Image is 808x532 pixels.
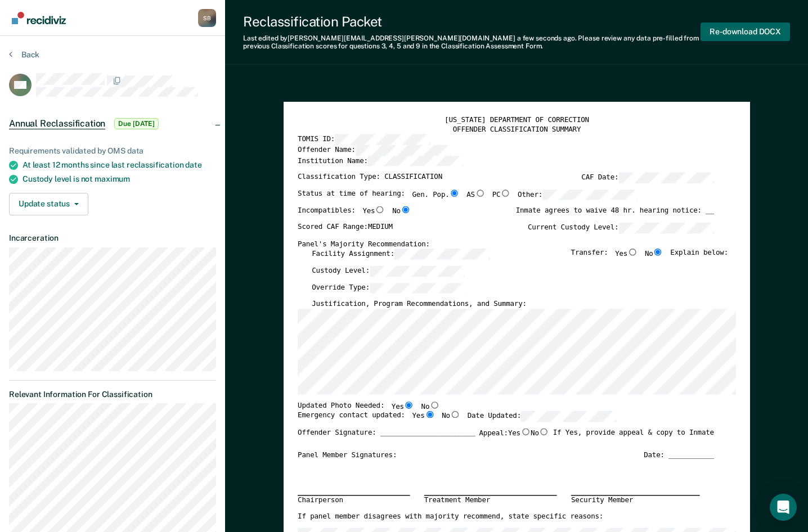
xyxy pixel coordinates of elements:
div: Open Intercom Messenger [770,494,797,521]
div: Transfer: Explain below: [571,249,728,265]
input: Custody Level: [370,265,465,276]
span: a few seconds ago [517,34,575,42]
input: Yes [627,249,638,256]
input: Yes [375,206,385,214]
div: Updated Photo Needed: [298,401,439,411]
label: Appeal: [479,428,549,444]
label: Classification Type: CLASSIFICATION [298,172,442,183]
label: Yes [391,401,414,411]
input: Date Updated: [521,411,617,422]
input: Yes [520,428,531,435]
dt: Incarceration [9,233,216,243]
button: Profile dropdown button [198,9,216,27]
input: AS [475,190,485,197]
label: Gen. Pop. [412,190,459,200]
input: No [653,249,663,256]
div: Last edited by [PERSON_NAME][EMAIL_ADDRESS][PERSON_NAME][DOMAIN_NAME] . Please review any data pr... [243,34,701,51]
input: Gen. Pop. [449,190,459,197]
input: Yes [424,411,434,418]
label: Yes [508,428,530,438]
span: Due [DATE] [114,118,159,129]
input: TOMIS ID: [335,134,430,145]
div: Chairperson [298,495,410,505]
label: Yes [362,206,385,217]
button: Back [9,49,39,60]
div: OFFENDER CLASSIFICATION SUMMARY [298,125,736,134]
input: Offender Name: [355,145,451,155]
div: Requirements validated by OMS data [9,146,216,156]
div: Offender Signature: _______________________ If Yes, provide appeal & copy to Inmate [298,428,714,450]
div: Status at time of hearing: [298,190,638,206]
label: Facility Assignment: [312,249,490,259]
label: CAF Date: [581,172,714,183]
div: Custody level is not [23,174,216,184]
input: PC [500,190,510,197]
span: date [185,160,201,169]
label: Yes [412,411,434,422]
label: Other: [518,190,638,200]
label: If panel member disagrees with majority recommend, state specific reasons: [298,512,603,521]
div: Emergency contact updated: [298,411,617,428]
label: Yes [615,249,638,259]
div: Treatment Member [424,495,556,505]
input: Yes [403,401,414,408]
div: Reclassification Packet [243,13,701,30]
input: Override Type: [370,282,465,293]
input: No [450,411,460,418]
div: At least 12 months since last reclassification [23,160,216,170]
div: Panel's Majority Recommendation: [298,240,714,249]
button: Re-download DOCX [701,22,790,41]
input: CAF Date: [618,172,714,183]
label: Scored CAF Range: MEDIUM [298,223,393,233]
label: TOMIS ID: [298,134,430,145]
input: No [538,428,549,435]
span: maximum [95,174,130,183]
input: Current Custody Level: [618,223,714,233]
label: Justification, Program Recommendations, and Summary: [312,299,527,308]
label: Date Updated: [467,411,616,422]
span: Annual Reclassification [9,118,105,129]
img: Recidiviz [12,12,66,24]
label: No [442,411,460,422]
input: Institution Name: [367,155,463,166]
button: Update status [9,193,88,215]
input: No [400,206,410,214]
div: Incompatibles: [298,206,411,223]
label: No [644,249,663,259]
div: Security Member [571,495,700,505]
input: No [429,401,439,408]
label: No [421,401,439,411]
div: Inmate agrees to waive 48 hr. hearing notice: __ [515,206,713,223]
div: Panel Member Signatures: [298,450,397,459]
label: PC [492,190,510,200]
dt: Relevant Information For Classification [9,390,216,399]
label: Custody Level: [312,265,465,276]
label: No [531,428,549,438]
label: Institution Name: [298,155,463,166]
label: Override Type: [312,282,465,293]
div: Date: ___________ [644,450,714,459]
input: Facility Assignment: [394,249,490,259]
div: [US_STATE] DEPARTMENT OF CORRECTION [298,116,736,125]
label: No [392,206,411,217]
label: Offender Name: [298,145,451,155]
input: Other: [542,190,638,200]
div: S B [198,9,216,27]
label: AS [466,190,485,200]
label: Current Custody Level: [528,223,714,233]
